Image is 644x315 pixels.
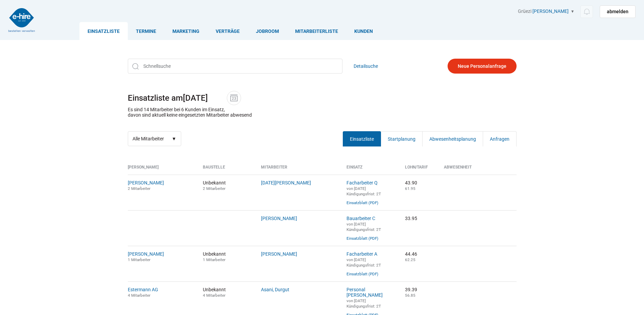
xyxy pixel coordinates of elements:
a: [PERSON_NAME] [261,251,297,257]
a: Anfragen [483,131,517,146]
p: Es sind 14 Mitarbeiter bei 6 Kunden im Einsatz, davon sind aktuell keine eingesetzten Mitarbeiter... [128,107,252,118]
a: Facharbeiter A [347,251,377,257]
a: Termine [128,22,164,40]
nobr: 44.46 [405,251,417,257]
small: 61.95 [405,186,415,191]
a: Einsatzliste [343,131,381,146]
a: Detailsuche [354,59,378,74]
nobr: 43.90 [405,180,417,185]
th: Lohn/Tarif [400,165,439,175]
a: Verträge [208,22,248,40]
a: [PERSON_NAME] [261,216,297,221]
small: von [DATE] Kündigungsfrist: 2T [347,186,381,196]
img: icon-date.svg [229,93,239,103]
span: Unbekannt [203,251,251,262]
th: Einsatz [341,165,400,175]
small: 1 Mitarbeiter [203,257,225,262]
nobr: 33.95 [405,216,417,221]
a: Jobroom [248,22,287,40]
small: 62.25 [405,257,415,262]
h1: Einsatzliste am [128,91,517,105]
span: Unbekannt [203,287,251,298]
a: [PERSON_NAME] [532,8,569,14]
small: 2 Mitarbeiter [128,186,150,191]
a: Startplanung [381,131,423,146]
a: Einsatzblatt (PDF) [347,236,378,241]
small: von [DATE] Kündigungsfrist: 2T [347,257,381,268]
th: Baustelle [198,165,256,175]
th: Abwesenheit [439,165,517,175]
a: Einsatzliste [79,22,128,40]
th: Mitarbeiter [256,165,341,175]
input: Schnellsuche [128,59,342,74]
a: Bauarbeiter C [347,216,375,221]
img: icon-notification.svg [582,7,591,16]
small: 4 Mitarbeiter [203,293,225,298]
small: von [DATE] Kündigungsfrist: 2T [347,222,381,232]
small: 56.85 [405,293,415,298]
a: Kunden [346,22,381,40]
a: Facharbeiter Q [347,180,378,185]
th: [PERSON_NAME] [128,165,198,175]
a: Neue Personalanfrage [448,59,517,74]
a: abmelden [600,5,636,18]
a: Estermann AG [128,287,158,292]
a: Abwesenheitsplanung [422,131,483,146]
small: 4 Mitarbeiter [128,293,150,298]
div: Grüezi [518,8,636,18]
small: von [DATE] Kündigungsfrist: 2T [347,298,381,309]
a: Asani, Durgut [261,287,289,292]
img: logo2.png [8,8,35,32]
a: Marketing [164,22,208,40]
a: [PERSON_NAME] [128,251,164,257]
a: Einsatzblatt (PDF) [347,272,378,276]
span: Unbekannt [203,180,251,191]
small: 2 Mitarbeiter [203,186,225,191]
small: 1 Mitarbeiter [128,257,150,262]
a: Mitarbeiterliste [287,22,346,40]
a: Personal [PERSON_NAME] [347,287,383,298]
a: Einsatzblatt (PDF) [347,200,378,205]
nobr: 39.39 [405,287,417,292]
a: [DATE][PERSON_NAME] [261,180,311,185]
a: [PERSON_NAME] [128,180,164,185]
